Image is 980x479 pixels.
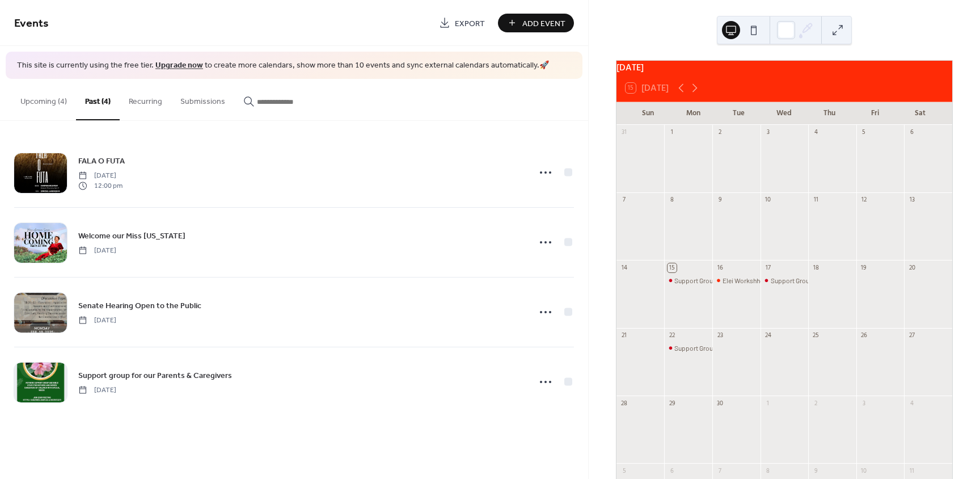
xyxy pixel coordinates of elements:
[664,276,712,285] div: Support Group for Mothers of Children with Special Needs
[620,128,628,137] div: 31
[860,467,868,475] div: 10
[620,263,628,272] div: 14
[78,369,232,382] a: Support group for our Parents & Caregivers
[716,102,762,125] div: Tue
[764,196,772,204] div: 10
[716,196,724,204] div: 9
[668,331,676,340] div: 22
[455,18,485,30] span: Export
[764,128,772,137] div: 3
[668,467,676,475] div: 6
[78,385,116,395] span: [DATE]
[860,263,868,272] div: 19
[668,399,676,407] div: 29
[78,369,232,381] span: Support group for our Parents & Caregivers
[668,263,676,272] div: 15
[860,128,868,137] div: 5
[712,276,761,285] div: Elei Workshhop: Art On The Go
[716,467,724,475] div: 7
[626,102,671,125] div: Sun
[723,276,809,285] div: Elei Workshhop: Art On The Go
[716,399,724,407] div: 30
[78,181,122,191] span: 12:00 pm
[664,343,712,353] div: Support Group for Mothers of Children with Special Needs
[430,14,493,32] a: Export
[674,343,839,353] div: Support Group for Mothers of Children with Special Needs
[76,79,120,120] button: Past (4)
[907,331,916,340] div: 27
[11,79,76,119] button: Upcoming (4)
[764,399,772,407] div: 1
[78,300,201,312] span: Senate Hearing Open to the Public
[620,196,628,204] div: 7
[120,79,171,119] button: Recurring
[78,170,122,180] span: [DATE]
[812,399,820,407] div: 2
[860,196,868,204] div: 12
[616,61,952,74] div: [DATE]
[907,196,916,204] div: 13
[78,229,185,242] a: Welcome our Miss [US_STATE]
[522,18,565,30] span: Add Event
[716,331,724,340] div: 23
[671,102,716,125] div: Mon
[860,331,868,340] div: 26
[716,128,724,137] div: 2
[812,196,820,204] div: 11
[78,315,116,325] span: [DATE]
[764,263,772,272] div: 17
[907,263,916,272] div: 20
[812,128,820,137] div: 4
[812,331,820,340] div: 25
[78,299,201,312] a: Senate Hearing Open to the Public
[898,102,943,125] div: Sat
[78,230,185,242] span: Welcome our Miss [US_STATE]
[771,276,936,285] div: Support Group for Mothers of Children with Special Needs
[171,79,234,119] button: Submissions
[812,467,820,475] div: 9
[668,128,676,137] div: 1
[17,60,549,72] span: This site is currently using the free tier. to create more calendars, show more than 10 events an...
[620,467,628,475] div: 5
[812,263,820,272] div: 18
[498,14,574,32] button: Add Event
[907,467,916,475] div: 11
[78,245,116,255] span: [DATE]
[674,276,839,285] div: Support Group for Mothers of Children with Special Needs
[807,102,852,125] div: Thu
[620,331,628,340] div: 21
[716,263,724,272] div: 16
[764,467,772,475] div: 8
[860,399,868,407] div: 3
[155,58,203,73] a: Upgrade now
[78,154,125,167] a: FALA O FUTA
[852,102,898,125] div: Fri
[668,196,676,204] div: 8
[14,12,49,35] span: Events
[764,331,772,340] div: 24
[761,276,809,285] div: Support Group for Mothers of Children with Special Needs
[620,399,628,407] div: 28
[762,102,807,125] div: Wed
[78,155,125,167] span: FALA O FUTA
[907,399,916,407] div: 4
[907,128,916,137] div: 6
